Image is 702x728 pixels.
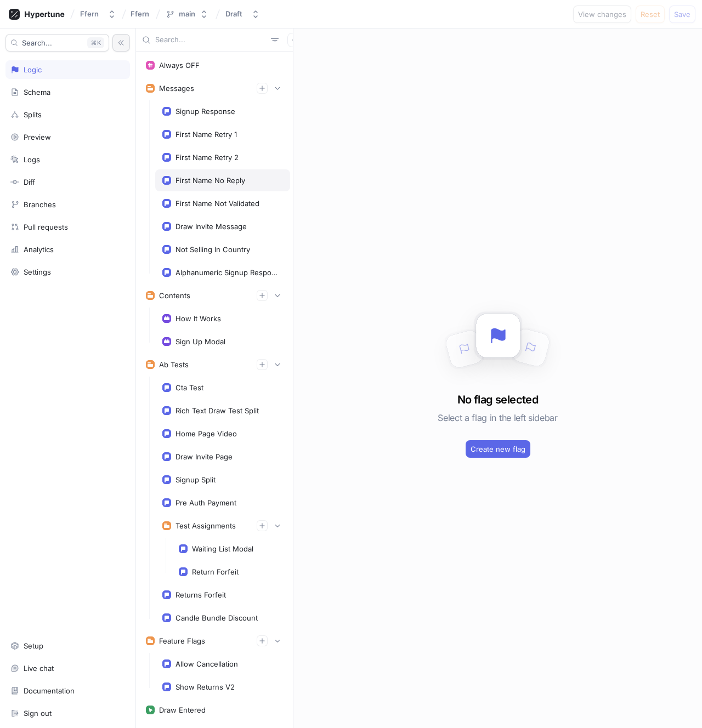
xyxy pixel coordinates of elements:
[175,107,235,116] div: Signup Response
[131,10,149,18] span: Ffern
[466,440,530,458] button: Create new flag
[24,178,35,186] div: Diff
[24,245,54,254] div: Analytics
[175,452,233,461] div: Draw Invite Page
[5,681,130,700] a: Documentation
[22,39,52,46] span: Search...
[161,5,213,23] button: main
[24,223,68,231] div: Pull requests
[175,475,216,484] div: Signup Split
[80,9,99,19] div: Ffern
[24,110,42,119] div: Splits
[175,521,236,530] div: Test Assignments
[438,408,557,428] h5: Select a flag in the left sidebar
[175,199,259,208] div: First Name Not Validated
[578,11,626,18] span: View changes
[175,153,239,162] div: First Name Retry 2
[225,9,242,19] div: Draft
[24,686,75,695] div: Documentation
[24,155,40,164] div: Logs
[159,291,190,300] div: Contents
[159,61,200,70] div: Always OFF
[24,641,43,650] div: Setup
[175,682,235,691] div: Show Returns V2
[5,34,109,52] button: Search...K
[159,636,205,645] div: Feature Flags
[175,245,250,254] div: Not Selling In Country
[24,65,42,74] div: Logic
[175,383,203,392] div: Cta Test
[155,35,267,46] input: Search...
[175,429,237,438] div: Home Page Video
[24,268,51,276] div: Settings
[175,498,236,507] div: Pre Auth Payment
[159,706,206,714] div: Draw Entered
[175,222,247,231] div: Draw Invite Message
[175,590,226,599] div: Returns Forfeit
[175,268,279,277] div: Alphanumeric Signup Response
[175,314,221,323] div: How It Works
[471,446,525,452] span: Create new flag
[192,544,253,553] div: Waiting List Modal
[175,176,245,185] div: First Name No Reply
[24,88,50,96] div: Schema
[24,200,56,209] div: Branches
[179,9,195,19] div: main
[192,567,239,576] div: Return Forfeit
[636,5,665,23] button: Reset
[24,133,51,141] div: Preview
[573,5,631,23] button: View changes
[674,11,690,18] span: Save
[669,5,695,23] button: Save
[175,337,225,346] div: Sign Up Modal
[175,406,259,415] div: Rich Text Draw Test Split
[457,391,538,408] h3: No flag selected
[87,37,104,48] div: K
[159,360,189,369] div: Ab Tests
[221,5,264,23] button: Draft
[175,659,238,668] div: Allow Cancellation
[24,709,52,718] div: Sign out
[175,613,258,622] div: Candle Bundle Discount
[175,130,237,139] div: First Name Retry 1
[159,84,194,93] div: Messages
[641,11,660,18] span: Reset
[76,5,121,23] button: Ffern
[24,664,54,673] div: Live chat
